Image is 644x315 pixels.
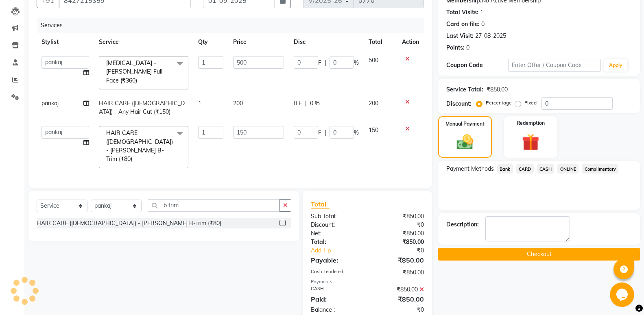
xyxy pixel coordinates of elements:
[446,165,494,173] span: Payment Methods
[446,32,474,40] div: Last Visit:
[318,128,321,137] span: F
[318,59,321,67] span: F
[438,248,640,261] button: Checkout
[367,285,430,294] div: ₹850.00
[37,33,94,51] th: Stylist
[311,278,424,285] div: Payments
[106,129,173,163] span: HAIR CARE ([DEMOGRAPHIC_DATA]) - [PERSON_NAME] B-Trim (₹80)
[94,33,193,51] th: Service
[305,99,307,108] span: |
[106,59,162,84] span: [MEDICAL_DATA] - [PERSON_NAME] Full Face (₹360)
[367,229,430,238] div: ₹850.00
[508,59,601,72] input: Enter Offer / Coupon Code
[305,212,367,221] div: Sub Total:
[305,294,367,304] div: Paid:
[582,164,618,174] span: Complimentary
[305,238,367,246] div: Total:
[557,164,579,174] span: ONLINE
[466,43,469,52] div: 0
[325,128,326,137] span: |
[305,255,367,265] div: Payable:
[481,20,485,28] div: 0
[310,99,320,108] span: 0 %
[311,200,330,209] span: Total
[367,238,430,246] div: ₹850.00
[517,119,545,127] label: Redemption
[37,219,221,228] div: HAIR CARE ([DEMOGRAPHIC_DATA]) - [PERSON_NAME] B-Trim (₹80)
[305,229,367,238] div: Net:
[446,61,508,70] div: Coupon Code
[397,33,424,51] th: Action
[233,100,243,107] span: 200
[367,212,430,221] div: ₹850.00
[367,306,430,314] div: ₹0
[497,164,513,174] span: Bank
[487,85,508,94] div: ₹850.00
[369,100,378,107] span: 200
[516,164,534,174] span: CARD
[305,268,367,277] div: Cash Tendered:
[132,155,136,163] a: x
[367,294,430,304] div: ₹850.00
[289,33,364,51] th: Disc
[305,285,367,294] div: CASH
[446,43,465,52] div: Points:
[378,246,430,255] div: ₹0
[367,221,430,229] div: ₹0
[367,255,430,265] div: ₹850.00
[446,85,483,94] div: Service Total:
[452,133,478,152] img: _cash.svg
[475,32,506,40] div: 27-08-2025
[367,268,430,277] div: ₹850.00
[364,33,397,51] th: Total
[369,56,378,64] span: 500
[524,99,537,106] label: Fixed
[99,100,185,115] span: HAIR CARE ([DEMOGRAPHIC_DATA]) - Any Hair Cut (₹150)
[354,59,359,67] span: %
[41,100,59,107] span: pankaj
[446,8,478,17] div: Total Visits:
[228,33,289,51] th: Price
[446,20,480,28] div: Card on file:
[305,221,367,229] div: Discount:
[610,282,636,307] iframe: chat widget
[137,77,141,84] a: x
[445,120,485,128] label: Manual Payment
[537,164,554,174] span: CASH
[198,100,201,107] span: 1
[193,33,228,51] th: Qty
[37,18,430,33] div: Services
[480,8,483,17] div: 1
[369,126,378,134] span: 150
[446,100,472,108] div: Discount:
[354,128,359,137] span: %
[325,59,326,67] span: |
[604,59,627,72] button: Apply
[486,99,512,106] label: Percentage
[446,220,479,229] div: Description:
[517,132,545,153] img: _gift.svg
[305,246,378,255] a: Add Tip
[294,99,302,108] span: 0 F
[305,306,367,314] div: Balance :
[148,199,280,212] input: Search or Scan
